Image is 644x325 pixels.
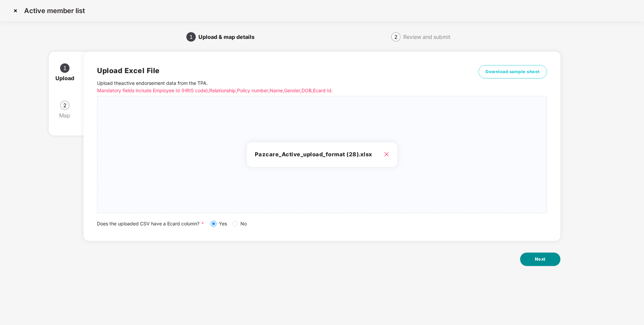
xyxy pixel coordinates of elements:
p: Mandatory fields include Employee Id (HRIS code), Relationship, Policy number, Name, Gender, DOB,... [97,87,453,94]
span: 2 [394,34,398,40]
div: Map [59,110,76,121]
div: Does the uploaded CSV have a Ecard column? [97,220,547,227]
div: Upload [55,73,80,84]
h2: Upload Excel File [97,65,453,76]
img: svg+xml;base64,PHN2ZyBpZD0iQ3Jvc3MtMzJ4MzIiIHhtbG5zPSJodHRwOi8vd3d3LnczLm9yZy8yMDAwL3N2ZyIgd2lkdG... [10,5,21,16]
span: 2 [63,103,66,108]
p: Upload the active endorsement data from the TPA . [97,79,453,94]
span: 1 [63,65,66,71]
p: Active member list [24,7,85,15]
button: Download sample sheet [478,65,547,78]
span: Yes [216,220,230,227]
div: Upload & map details [198,32,260,42]
span: No [238,220,249,227]
span: Download sample sheet [486,68,540,75]
span: close [384,152,389,157]
span: 1 [189,34,193,40]
button: Next [520,253,560,266]
span: Next [535,256,546,263]
h3: Pazcare_Active_upload_format (28).xlsx [255,150,389,159]
div: Review and submit [403,32,450,42]
span: Pazcare_Active_upload_format (28).xlsx close [97,96,546,213]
